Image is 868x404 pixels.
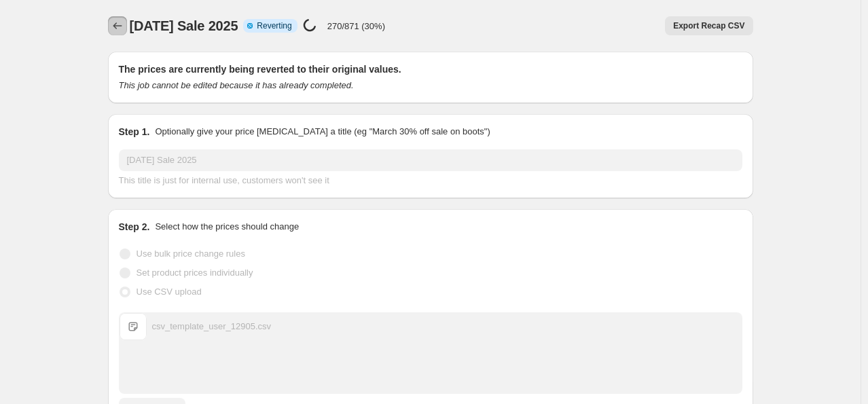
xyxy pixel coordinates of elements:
span: Reverting [257,20,291,31]
h2: Step 1. [119,125,150,139]
span: Export Recap CSV [673,20,744,31]
p: Select how the prices should change [155,220,299,234]
input: 30% off holiday sale [119,149,742,171]
span: Use bulk price change rules [137,249,245,259]
div: csv_template_user_12905.csv [152,320,272,333]
span: Set product prices individually [137,268,253,278]
i: This job cannot be edited because it has already completed. [119,80,354,90]
span: [DATE] Sale 2025 [130,18,238,33]
button: Price change jobs [108,16,127,35]
h2: The prices are currently being reverted to their original values. [119,62,742,76]
p: 270/871 (30%) [327,21,385,31]
h2: Step 2. [119,220,150,234]
span: This title is just for internal use, customers won't see it [119,175,329,185]
span: Use CSV upload [137,287,202,297]
p: Optionally give your price [MEDICAL_DATA] a title (eg "March 30% off sale on boots") [155,125,490,139]
button: Export Recap CSV [665,16,753,35]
